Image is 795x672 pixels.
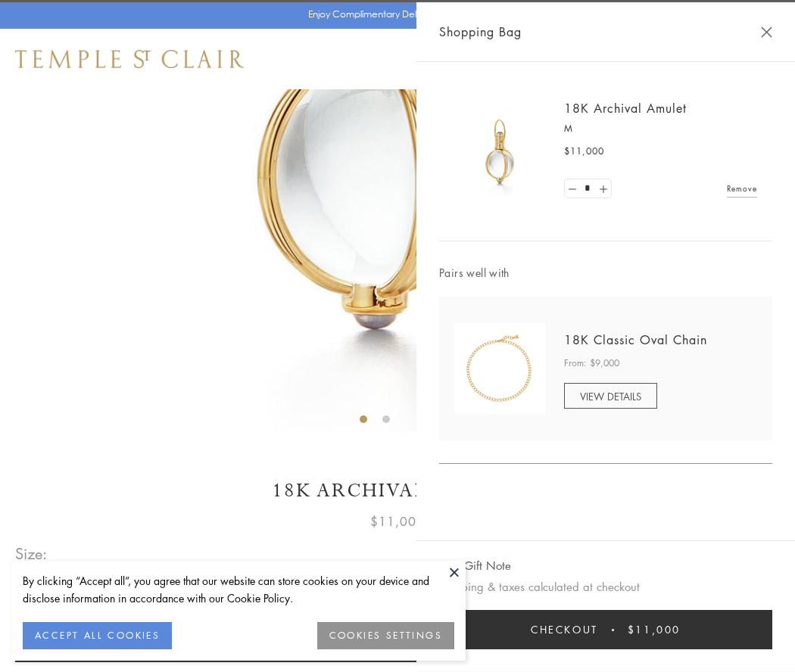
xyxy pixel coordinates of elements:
[308,7,480,22] p: Enjoy Complimentary Delivery & Returns
[23,622,172,649] button: ACCEPT ALL COOKIES
[564,144,604,159] span: $11,000
[439,556,511,575] button: Add Gift Note
[564,356,619,371] span: From: $9,000
[370,512,425,531] span: $11,000
[439,610,772,649] button: Checkout $11,000
[564,121,757,136] p: M
[15,50,244,68] img: Temple St. Clair
[595,179,610,198] a: Set quantity to 2
[439,577,772,596] p: Shipping & taxes calculated at checkout
[565,179,580,198] a: Set quantity to 0
[761,26,772,38] button: Close Shopping Bag
[628,621,681,638] span: $11,000
[317,622,454,649] button: COOKIES SETTINGS
[23,572,454,607] div: By clicking “Accept all”, you agree that our website can store cookies on your device and disclos...
[727,180,757,197] a: Remove
[564,100,687,117] a: 18K Archival Amulet
[454,323,545,414] img: N88865-OV18
[439,264,772,282] span: Pairs well with
[15,478,780,504] h1: 18K Archival Amulet
[580,389,641,403] span: VIEW DETAILS
[454,106,545,197] img: 18K Archival Amulet
[439,22,522,42] span: Shopping Bag
[564,383,657,409] a: VIEW DETAILS
[564,331,707,348] a: 18K Classic Oval Chain
[15,541,48,566] span: Size:
[531,621,598,638] span: Checkout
